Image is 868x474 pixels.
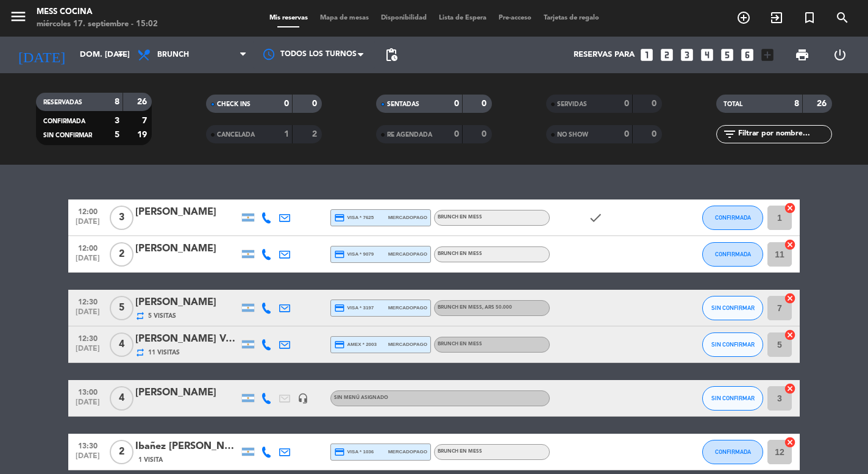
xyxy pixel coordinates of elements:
span: 3 [110,206,133,230]
span: 2 [110,242,133,267]
strong: 0 [652,99,659,108]
span: visa * 7625 [334,212,374,223]
strong: 1 [284,130,289,138]
i: headset_mic [297,393,308,404]
strong: 0 [284,99,289,108]
span: mercadopago [388,304,427,312]
span: CONFIRMADA [715,448,751,455]
span: visa * 3197 [334,303,374,314]
i: credit_card [334,303,345,314]
strong: 8 [115,98,119,106]
strong: 26 [817,99,829,108]
span: 11 Visitas [148,348,180,357]
span: Mapa de mesas [314,15,375,21]
span: CHECK INS [217,101,251,107]
i: [DATE] [9,41,74,68]
i: credit_card [334,339,345,350]
span: [DATE] [73,218,103,232]
i: menu [9,7,27,26]
button: CONFIRMADA [702,206,763,230]
strong: 2 [312,130,319,138]
span: 4 [110,386,133,411]
i: power_settings_new [833,48,847,62]
span: 5 [110,296,133,320]
i: cancel [784,202,796,214]
i: looks_4 [699,47,715,63]
span: CONFIRMADA [715,214,751,221]
span: mercadopago [388,340,427,348]
span: CONFIRMADA [715,251,751,257]
span: mercadopago [388,214,427,221]
div: [PERSON_NAME] [135,204,239,220]
span: 4 [110,332,133,357]
i: credit_card [334,447,345,458]
span: 13:00 [73,384,103,398]
span: CANCELADA [217,132,255,138]
strong: 0 [624,130,629,138]
span: , ARS 50.000 [482,305,512,310]
i: search [835,10,850,25]
i: looks_6 [739,47,755,63]
button: menu [9,7,27,30]
span: BRUNCH EN MESS [438,215,482,220]
strong: 7 [142,117,149,125]
span: [DATE] [73,254,103,268]
span: [DATE] [73,308,103,322]
span: BRUNCH EN MESS [438,251,482,256]
strong: 0 [624,99,629,108]
span: 2 [110,440,133,464]
span: SIN CONFIRMAR [711,304,755,311]
input: Filtrar por nombre... [737,127,831,141]
i: arrow_drop_down [113,48,128,62]
strong: 0 [454,99,459,108]
i: cancel [784,292,796,304]
span: SIN CONFIRMAR [711,395,755,401]
span: Brunch [157,51,189,59]
i: check [588,210,603,225]
i: filter_list [722,127,737,142]
span: 1 Visita [138,455,163,465]
div: LOG OUT [821,37,859,73]
i: add_box [759,47,775,63]
span: Pre-acceso [493,15,538,21]
span: [DATE] [73,398,103,412]
span: Lista de Espera [433,15,493,21]
div: [PERSON_NAME] [135,295,239,311]
div: [PERSON_NAME] [135,385,239,401]
i: cancel [784,329,796,341]
strong: 0 [454,130,459,138]
span: 5 Visitas [148,311,176,321]
span: mercadopago [388,250,427,258]
strong: 3 [115,117,119,125]
strong: 0 [482,99,489,108]
div: miércoles 17. septiembre - 15:02 [37,18,158,31]
span: SIN CONFIRMAR [43,132,92,138]
span: mercadopago [388,448,427,456]
i: credit_card [334,212,345,223]
span: [DATE] [73,345,103,359]
span: 13:30 [73,438,103,452]
span: TOTAL [724,101,742,107]
span: Tarjetas de regalo [538,15,605,21]
span: 12:00 [73,204,103,218]
strong: 0 [652,130,659,138]
i: credit_card [334,249,345,260]
span: print [795,48,809,62]
span: 12:30 [73,294,103,308]
strong: 8 [794,99,799,108]
span: BRUNCH EN MESS [438,342,482,347]
div: Ibañez [PERSON_NAME] [135,439,239,454]
i: looks_5 [719,47,735,63]
i: repeat [135,348,145,357]
span: Sin menú asignado [334,395,388,400]
i: looks_3 [679,47,695,63]
i: cancel [784,239,796,251]
i: repeat [135,311,145,321]
strong: 5 [115,131,119,139]
i: turned_in_not [802,10,817,25]
span: pending_actions [384,48,399,62]
button: CONFIRMADA [702,242,763,267]
i: cancel [784,382,796,395]
span: visa * 1036 [334,447,374,458]
span: BRUNCH EN MESS [438,305,512,310]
